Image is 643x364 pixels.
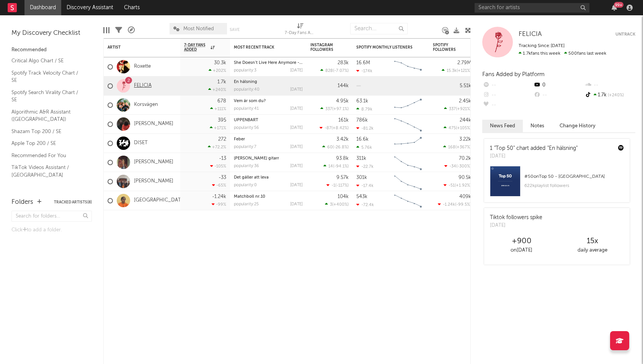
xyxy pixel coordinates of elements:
span: 828 [325,69,333,73]
div: +240 % [208,87,226,92]
div: Edit Columns [103,19,109,41]
svg: Chart title [391,115,425,134]
div: -105 % [210,164,226,169]
div: Spotify Followers [433,43,460,52]
a: DISET [134,140,148,146]
div: -174k [356,68,372,73]
button: Notes [523,120,552,132]
div: 409k [459,194,471,199]
div: [DATE] [290,126,303,130]
div: -- [533,90,584,100]
div: ( ) [438,202,471,207]
div: [DATE] [290,164,303,168]
div: My Discovery Checklist [11,29,92,38]
a: En hälsning [234,80,257,84]
div: 301k [356,175,367,180]
div: 622k playlist followers [524,181,624,190]
a: [PERSON_NAME] [134,159,173,166]
div: popularity: 40 [234,88,259,92]
div: 8.79k [356,107,372,112]
a: Algorithmic A&R Assistant ([GEOGRAPHIC_DATA]) [11,108,84,123]
div: ( ) [326,183,349,188]
div: [DATE] [290,183,303,187]
div: -17.4k [356,183,374,188]
div: 1.7k [584,90,635,100]
span: -7.07 % [334,69,348,73]
div: 7-Day Fans Added (7-Day Fans Added) [285,19,315,41]
svg: Chart title [391,134,425,153]
div: Feber [234,137,303,141]
input: Search for artists [475,3,589,13]
div: Filters [115,19,122,41]
svg: Chart title [391,153,425,172]
span: 1.7k fans this week [519,51,560,56]
div: ( ) [325,202,349,207]
div: -72.4k [356,202,374,207]
div: 0 [533,80,584,90]
span: +8.42 % [333,126,348,130]
div: +900 [486,237,557,246]
button: News Feed [482,120,523,132]
div: Henrys gitarr [234,156,303,161]
div: +72.2 % [208,145,226,149]
a: FELICIA [519,31,542,38]
div: Vem är som du? [234,99,303,103]
span: -99.5 % [456,203,470,207]
a: Korsvägen [134,102,158,108]
div: Artist [108,45,165,50]
div: ( ) [320,106,349,111]
div: -13 [219,156,226,161]
div: Matchboll nr.10 [234,195,303,199]
a: TikTok Videos Assistant / [GEOGRAPHIC_DATA] [11,163,84,179]
div: ( ) [323,164,349,169]
a: Critical Algo Chart / SE [11,57,84,65]
div: [DATE] [490,222,542,229]
div: 5.51k [460,83,471,88]
a: Det gäller att leva [234,175,269,180]
a: #50onTop 50 - [GEOGRAPHIC_DATA]622kplaylist followers [484,166,630,202]
div: ( ) [442,68,471,73]
a: [PERSON_NAME] [134,121,173,127]
div: 63.1k [356,99,368,104]
span: +121 % [458,69,470,73]
div: En hälsning [234,80,303,84]
svg: Chart title [391,96,425,115]
a: Spotify Track Velocity Chart / SE [11,69,84,84]
span: -87 [325,126,331,130]
div: 3.42k [336,137,349,142]
div: daily average [557,246,628,255]
div: -81.2k [356,126,374,131]
div: popularity: 7 [234,145,256,149]
div: 104k [338,194,349,199]
a: [PERSON_NAME] gitarr [234,156,279,161]
div: ( ) [322,145,349,149]
div: +171 % [210,125,226,130]
div: +111 % [210,106,226,111]
span: -26.8 % [334,145,348,149]
div: ( ) [320,68,349,73]
button: Tracked Artists(8) [54,200,92,204]
span: Tracking Since: [DATE] [519,44,565,48]
span: 3 [330,203,332,207]
span: -1 [331,184,335,188]
div: # 50 on Top 50 - [GEOGRAPHIC_DATA] [524,172,624,181]
div: Folders [11,198,33,207]
div: on [DATE] [486,246,557,255]
div: 4.95k [336,99,349,104]
a: Spotify Search Virality Chart / SE [11,88,84,104]
div: Spotify Monthly Listeners [356,45,414,50]
div: 678 [217,99,226,104]
div: A&R Pipeline [128,19,135,41]
div: popularity: 3 [234,68,256,73]
a: Shazam Top 200 / SE [11,127,84,136]
span: -51 [449,184,455,188]
span: -94.1 % [334,164,348,169]
div: ( ) [444,183,471,188]
div: 786k [356,118,368,123]
span: Most Notified [183,26,214,31]
span: 14 [328,164,333,169]
div: 16.6k [356,137,369,142]
span: -1.24k [443,203,455,207]
div: [DATE] [290,202,303,206]
div: Click to add a folder. [11,226,92,235]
